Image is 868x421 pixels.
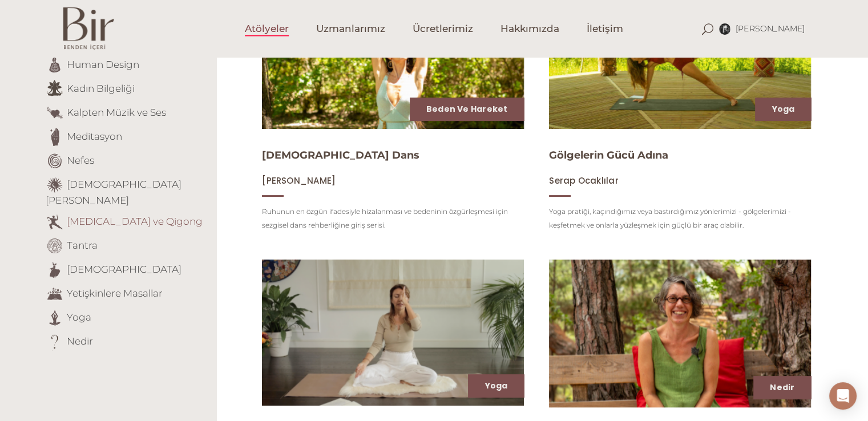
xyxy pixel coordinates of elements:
[67,106,166,118] a: Kalpten Müzik ve Ses
[245,22,289,35] span: Atölyeler
[46,178,181,206] a: [DEMOGRAPHIC_DATA][PERSON_NAME]
[587,22,623,35] span: İletişim
[549,205,811,232] p: Yoga pratiği, kaçındığımız veya bastırdığımız yönlerimizi - gölgelerimizi - keşfetmek ve onlarla ...
[262,205,524,232] p: Ruhunun en özgün ifadesiyle hizalanması ve bedeninin özgürleşmesi için sezgisel dans rehberliğine...
[485,380,507,391] a: Yoga
[67,287,163,298] a: Yetişkinlere Masallar
[67,154,94,165] a: Nefes
[67,311,91,322] a: Yoga
[549,149,668,161] a: Gölgelerin Gücü Adına
[67,82,135,94] a: Kadın Bilgeliği
[262,149,419,161] a: [DEMOGRAPHIC_DATA] Dans
[770,382,794,393] a: Nedir
[549,175,618,187] span: Serap Ocaklılar
[829,382,857,410] div: Open Intercom Messenger
[262,175,336,186] a: [PERSON_NAME]
[549,175,618,186] a: Serap Ocaklılar
[67,215,203,226] a: [MEDICAL_DATA] ve Qigong
[67,239,98,250] a: Tantra
[500,22,559,35] span: Hakkımızda
[736,23,805,34] span: [PERSON_NAME]
[426,103,507,115] a: Beden ve Hareket
[316,22,385,35] span: Uzmanlarımız
[67,263,181,274] a: [DEMOGRAPHIC_DATA]
[772,103,794,115] a: Yoga
[413,22,473,35] span: Ücretlerimiz
[67,58,139,70] a: Human Design
[67,130,122,141] a: Meditasyon
[262,175,336,187] span: [PERSON_NAME]
[67,335,93,346] a: Nedir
